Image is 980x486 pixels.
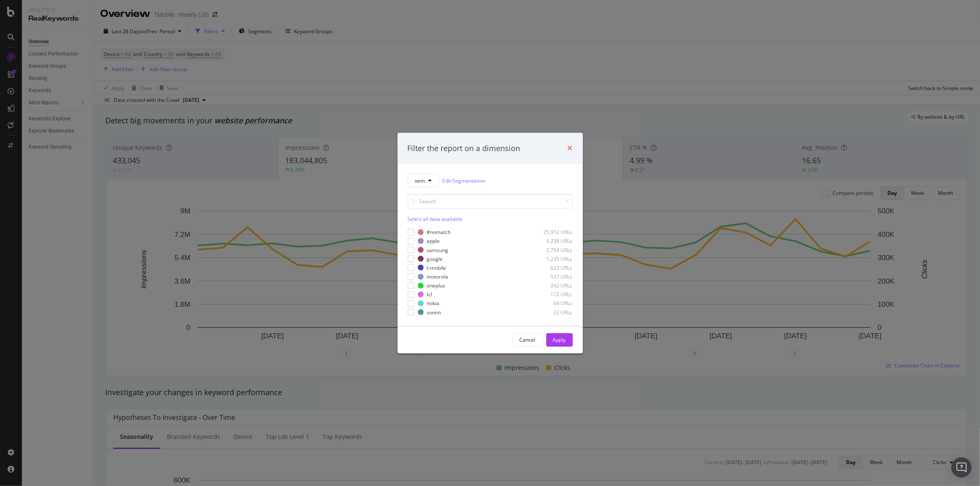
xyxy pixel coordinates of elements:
div: Filter the report on a dimension [408,143,521,154]
div: tcl [427,291,433,298]
input: Search [408,194,573,209]
button: Apply [546,333,573,347]
div: samsung [427,247,449,254]
div: 537 URLs [531,273,573,280]
div: t-mobile [427,264,446,271]
div: oneplus [427,282,446,289]
div: google [427,255,443,263]
div: 25,912 URLs [531,228,573,236]
div: 242 URLs [531,282,573,289]
div: 64 URLs [531,300,573,307]
div: 5,238 URLs [531,237,573,244]
div: 3,764 URLs [531,247,573,254]
div: apple [427,237,440,244]
div: modal [398,133,583,353]
div: 1,235 URLs [531,255,573,263]
div: sonim [427,308,441,316]
button: Cancel [513,333,543,347]
a: Edit Segmentation [443,176,486,185]
div: Apply [553,336,566,343]
div: nokia [427,300,440,307]
div: motorola [427,273,449,280]
span: oem [415,177,425,184]
div: 623 URLs [531,264,573,271]
div: 32 URLs [531,308,573,316]
div: Select all data available [408,215,573,223]
div: #nomatch [427,228,451,236]
div: times [568,143,573,154]
button: oem [408,174,439,187]
div: Cancel [520,336,536,343]
div: Open Intercom Messenger [951,457,972,478]
div: 172 URLs [531,291,573,298]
